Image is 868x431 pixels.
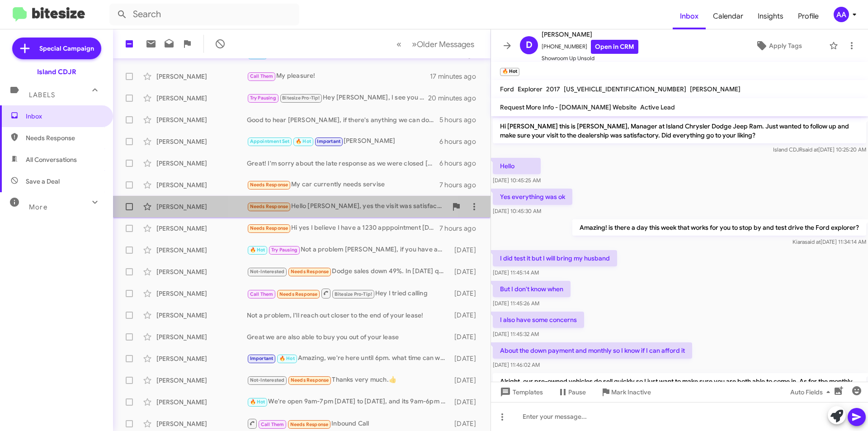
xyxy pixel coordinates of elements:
[450,332,483,341] div: [DATE]
[439,159,483,168] div: 6 hours ago
[769,38,802,54] span: Apply Tags
[593,384,658,400] button: Mark Inactive
[493,373,866,398] p: Alright, our pre-owned vehicles do sell quickly so I just want to make sure you are both able to ...
[250,95,276,101] span: Try Pausing
[790,384,834,400] span: Auto Fields
[39,44,94,53] span: Special Campaign
[156,137,247,146] div: [PERSON_NAME]
[335,291,372,297] span: Bitesize Pro-Tip!
[498,384,543,400] span: Templates
[493,177,541,184] span: [DATE] 10:45:25 AM
[109,4,299,25] input: Search
[26,155,77,164] span: All Conversations
[250,204,288,209] span: Needs Response
[282,95,320,101] span: Bitesize Pro-Tip!
[450,246,483,255] div: [DATE]
[247,311,450,320] div: Not a problem, I'll reach out closer to the end of your lease!
[493,189,572,205] p: Yes everything was ok
[279,291,318,297] span: Needs Response
[572,219,866,236] p: Amazing! is there a day this week that works for you to stop by and test drive the Ford explorer?
[12,38,101,59] a: Special Campaign
[542,29,638,40] span: [PERSON_NAME]
[247,418,450,429] div: Inbound Call
[156,224,247,233] div: [PERSON_NAME]
[156,94,247,103] div: [PERSON_NAME]
[247,159,439,168] div: Great! I'm sorry about the late response as we were closed [DATE], but yes we have a great invent...
[247,93,429,103] div: Hey [PERSON_NAME], I see you have a 39 month lease that started [DATE]. Its due in [DATE] so you ...
[500,103,637,111] span: Request More Info - [DOMAIN_NAME] Website
[518,85,542,93] span: Explorer
[156,246,247,255] div: [PERSON_NAME]
[29,203,47,211] span: More
[439,115,483,124] div: 5 hours ago
[732,38,825,54] button: Apply Tags
[156,72,247,81] div: [PERSON_NAME]
[247,332,450,341] div: Great we are also able to buy you out of your lease
[250,355,274,361] span: Important
[564,85,686,93] span: [US_VEHICLE_IDENTIFICATION_NUMBER]
[826,7,858,22] button: AA
[542,54,638,63] span: Showroom Up Unsold
[247,71,430,81] div: My pleasure!
[156,289,247,298] div: [PERSON_NAME]
[773,146,866,153] span: Island CDJR [DATE] 10:25:20 AM
[568,384,586,400] span: Pause
[271,247,297,253] span: Try Pausing
[156,354,247,363] div: [PERSON_NAME]
[783,384,841,400] button: Auto Fields
[493,269,539,276] span: [DATE] 11:45:14 AM
[291,377,329,383] span: Needs Response
[250,225,288,231] span: Needs Response
[611,384,651,400] span: Mark Inactive
[290,422,329,427] span: Needs Response
[439,137,483,146] div: 6 hours ago
[156,419,247,428] div: [PERSON_NAME]
[247,245,450,255] div: Not a problem [PERSON_NAME], if you have any questions or concerns in the meantime I am here to h...
[546,85,560,93] span: 2017
[156,376,247,385] div: [PERSON_NAME]
[439,224,483,233] div: 7 hours ago
[690,85,741,93] span: [PERSON_NAME]
[491,384,550,400] button: Templates
[640,103,675,111] span: Active Lead
[439,180,483,189] div: 7 hours ago
[247,223,439,233] div: Hi yes I believe I have a 1230 apppointment [DATE] to come in
[493,281,571,297] p: But I don't know when
[296,138,311,144] span: 🔥 Hot
[526,38,533,52] span: D
[156,202,247,211] div: [PERSON_NAME]
[247,136,439,147] div: [PERSON_NAME]
[450,398,483,407] div: [DATE]
[450,267,483,276] div: [DATE]
[291,269,329,275] span: Needs Response
[156,267,247,276] div: [PERSON_NAME]
[500,68,519,76] small: 🔥 Hot
[450,289,483,298] div: [DATE]
[550,384,593,400] button: Pause
[156,398,247,407] div: [PERSON_NAME]
[247,288,450,299] div: Hey I tried calling
[805,238,821,245] span: said at
[493,361,540,368] span: [DATE] 11:46:02 AM
[26,177,60,186] span: Save a Deal
[493,300,539,307] span: [DATE] 11:45:26 AM
[261,422,284,427] span: Call Them
[396,38,401,50] span: «
[247,266,450,277] div: Dodge sales down 49%. In [DATE] quarter 1. I wonder why You still got 23s and 24s and 25s new on ...
[412,38,417,50] span: »
[493,312,584,328] p: I also have some concerns
[791,3,826,29] a: Profile
[706,3,750,29] a: Calendar
[834,7,849,22] div: AA
[156,159,247,168] div: [PERSON_NAME]
[542,40,638,54] span: [PHONE_NUMBER]
[250,269,285,275] span: Not-Interested
[250,377,285,383] span: Not-Interested
[156,180,247,189] div: [PERSON_NAME]
[391,35,407,53] button: Previous
[250,291,274,297] span: Call Them
[450,354,483,363] div: [DATE]
[317,138,340,144] span: Important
